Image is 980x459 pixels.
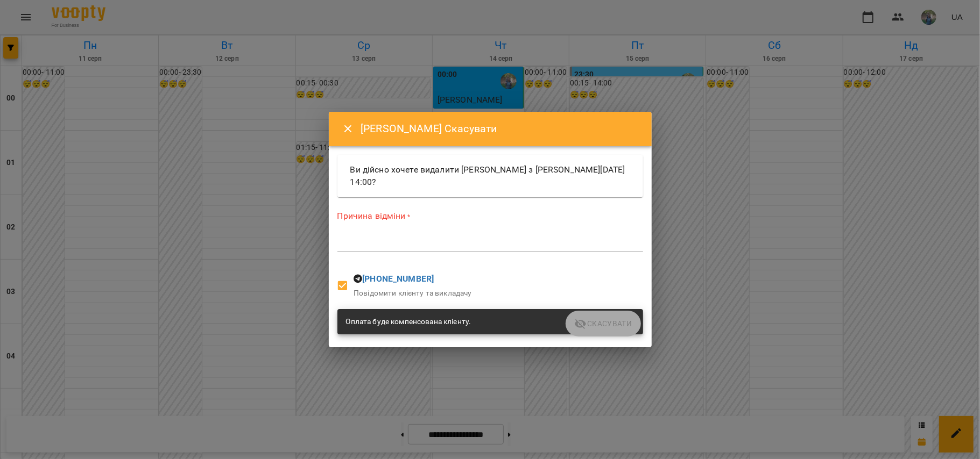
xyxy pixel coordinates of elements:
[335,116,361,142] button: Close
[354,288,472,299] p: Повідомити клієнту та викладачу
[337,210,643,223] label: Причина відміни
[337,155,643,197] div: Ви дійсно хочете видалити [PERSON_NAME] з [PERSON_NAME][DATE] 14:00?
[346,312,471,332] div: Оплата буде компенсована клієнту.
[361,120,638,137] h6: [PERSON_NAME] Скасувати
[362,274,434,284] a: [PHONE_NUMBER]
